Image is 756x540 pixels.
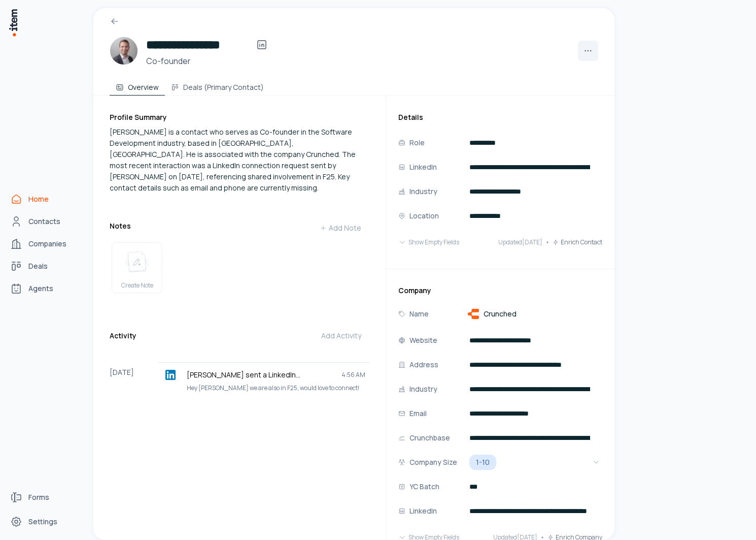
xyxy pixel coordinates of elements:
a: Forms [6,487,83,507]
h3: Co-founder [146,55,272,67]
span: 4:56 AM [341,371,365,379]
img: linkedin logo [165,370,176,380]
p: [PERSON_NAME] sent a LinkedIn Connection Request to [187,370,333,380]
h3: Activity [110,331,136,341]
button: Deals (Primary Contact) [165,75,270,96]
img: Michael Sakowski [110,37,138,65]
div: [PERSON_NAME] is a contact who serves as Co-founder in the Software Development industry, based i... [110,126,369,194]
img: Item Brain Logo [8,8,18,37]
span: Updated [DATE] [498,238,542,246]
div: Add Note [320,223,361,233]
span: Crunched [484,309,517,319]
span: Settings [28,517,57,527]
span: Agents [28,283,53,294]
button: create noteCreate Note [112,242,162,293]
button: Show Empty Fields [398,232,459,252]
p: LinkedIn [409,162,437,173]
h3: Profile Summary [110,112,369,122]
p: Hey [PERSON_NAME] we are also in F25, would love to connect! [187,383,365,393]
p: Website [409,335,437,346]
button: Enrich Contact [553,232,602,252]
span: Companies [28,239,66,249]
span: Deals [28,261,48,271]
span: Home [28,194,49,204]
a: Crunched [467,308,517,320]
a: Home [6,189,83,209]
h3: Company [398,285,602,296]
a: deals [6,256,83,276]
button: Add Note [312,218,369,238]
p: YC Batch [409,481,439,492]
p: Industry [409,186,437,197]
p: Name [409,308,429,320]
p: Industry [409,384,437,395]
p: Location [409,210,439,221]
p: Address [409,359,438,370]
span: Create Note [121,281,153,290]
a: Settings [6,512,83,532]
span: Contacts [28,216,60,227]
button: Add Activity [313,326,369,346]
span: Forms [28,492,49,502]
button: Overview [110,75,165,96]
h3: Details [398,112,602,122]
img: Crunched [467,308,479,320]
p: Email [409,408,427,419]
a: Agents [6,278,83,299]
p: Company Size [409,457,457,468]
a: Companies [6,234,83,254]
h3: Notes [110,221,131,231]
button: More actions [578,41,598,61]
img: create note [125,251,149,273]
a: Contacts [6,211,83,232]
div: [DATE] [110,362,158,397]
p: Role [409,137,425,148]
p: Crunchbase [409,432,450,443]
